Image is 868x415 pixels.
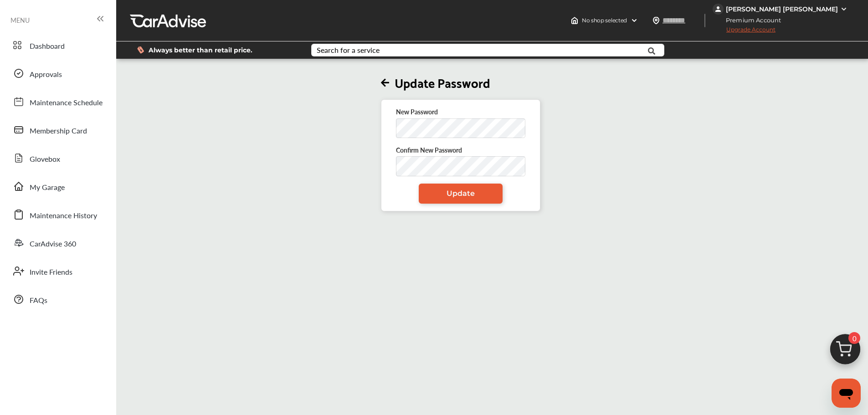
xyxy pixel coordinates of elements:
[137,46,144,54] img: dollor_label_vector.a70140d1.svg
[30,154,60,165] span: Glovebox
[848,332,860,344] span: 0
[30,69,62,81] span: Approvals
[8,118,107,142] a: Membership Card
[571,17,578,24] img: header-home-logo.8d720a4f.svg
[714,15,788,25] span: Premium Account
[8,61,107,85] a: Approvals
[8,287,107,311] a: FAQs
[652,17,660,24] img: location_vector.a44bc228.svg
[713,26,776,37] span: Upgrade Account
[10,16,30,24] span: MENU
[30,210,97,222] span: Maintenance History
[396,145,462,154] span: Confirm New Password
[8,174,107,198] a: My Garage
[631,17,638,24] img: header-down-arrow.9dd2ce7d.svg
[713,4,724,15] img: jVpblrzwTbfkPYzPPzSLxeg0AAAAASUVORK5CYII=
[8,33,107,57] a: Dashboard
[823,330,867,374] img: cart_icon.3d0951e8.svg
[447,189,475,198] span: Update
[149,47,252,53] span: Always better than retail price.
[396,107,438,116] span: New Password
[30,97,103,109] span: Maintenance Schedule
[8,146,107,170] a: Glovebox
[726,5,838,13] div: [PERSON_NAME] [PERSON_NAME]
[840,5,847,13] img: WGsFRI8htEPBVLJbROoPRyZpYNWhNONpIPPETTm6eUC0GeLEiAAAAAElFTkSuQmCC
[381,74,540,90] h2: Update Password
[30,238,76,250] span: CarAdvise 360
[30,295,47,307] span: FAQs
[30,125,87,137] span: Membership Card
[8,231,107,255] a: CarAdvise 360
[8,203,107,226] a: Maintenance History
[8,90,107,113] a: Maintenance Schedule
[704,14,705,27] img: header-divider.bc55588e.svg
[317,46,380,54] div: Search for a service
[30,41,65,52] span: Dashboard
[419,184,503,204] a: Update
[8,259,107,283] a: Invite Friends
[832,379,861,408] iframe: Button to launch messaging window
[30,266,72,278] span: Invite Friends
[582,17,627,24] span: No shop selected
[30,182,65,194] span: My Garage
